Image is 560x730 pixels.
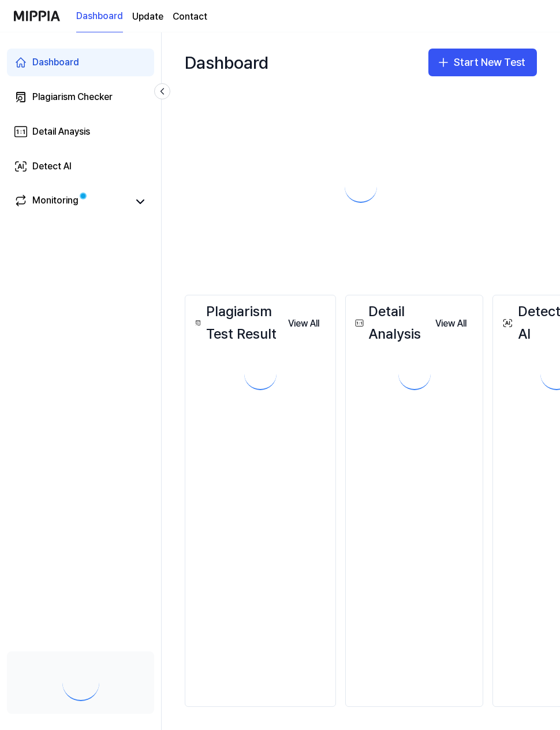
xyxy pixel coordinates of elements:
a: Dashboard [7,49,154,76]
a: Plagiarism Checker [7,83,154,111]
div: Plagiarism Checker [32,90,113,104]
button: View All [279,312,328,335]
div: Detect AI [32,160,72,173]
a: Update [132,10,163,24]
a: Detail Anaysis [7,118,154,146]
div: Detail Anaysis [32,125,90,139]
a: View All [279,311,328,335]
a: Dashboard [76,1,123,32]
div: Dashboard [185,44,268,81]
a: Contact [173,10,207,24]
button: View All [426,312,476,335]
div: Plagiarism Test Result [192,301,279,345]
button: Start New Test [428,49,537,76]
div: Monitoring [32,194,79,210]
div: Dashboard [32,55,79,69]
div: Detail Analysis [353,301,426,345]
a: Monitoring [14,194,129,210]
a: View All [426,311,476,335]
a: Detect AI [7,153,154,180]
